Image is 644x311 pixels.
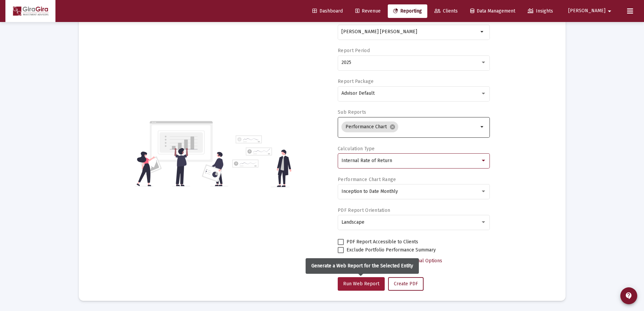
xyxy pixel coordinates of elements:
[338,177,396,182] label: Performance Chart Range
[232,135,291,187] img: reporting-alt
[388,277,424,291] button: Create PDF
[338,277,385,291] button: Run Web Report
[625,292,633,300] mat-icon: contact_support
[338,79,374,84] label: Report Package
[568,8,605,14] span: [PERSON_NAME]
[338,207,390,213] label: PDF Report Orientation
[341,29,478,35] input: Search or select an account or household
[605,4,614,18] mat-icon: arrow_drop_down
[350,4,386,18] a: Revenue
[560,4,622,18] button: [PERSON_NAME]
[341,121,398,132] mat-chip: Performance Chart
[341,219,364,225] span: Landscape
[341,60,351,65] span: 2025
[341,120,478,134] mat-chip-list: Selection
[478,123,486,131] mat-icon: arrow_drop_down
[388,4,427,18] a: Reporting
[522,4,558,18] a: Insights
[347,238,418,246] span: PDF Report Accessible to Clients
[403,258,442,264] span: Additional Options
[470,8,515,14] span: Data Management
[355,8,381,14] span: Revenue
[307,4,348,18] a: Dashboard
[135,120,228,187] img: reporting
[338,109,366,115] label: Sub Reports
[341,158,392,163] span: Internal Rate of Return
[10,4,50,18] img: Dashboard
[393,8,422,14] span: Reporting
[338,48,370,53] label: Report Period
[389,124,396,130] mat-icon: cancel
[394,281,418,287] span: Create PDF
[341,90,375,96] span: Advisor Default
[465,4,521,18] a: Data Management
[343,258,390,264] span: Select Custom Period
[338,146,375,152] label: Calculation Type
[478,28,486,36] mat-icon: arrow_drop_down
[341,188,398,194] span: Inception to Date Monthly
[312,8,343,14] span: Dashboard
[429,4,463,18] a: Clients
[343,281,379,287] span: Run Web Report
[347,246,436,254] span: Exclude Portfolio Performance Summary
[528,8,553,14] span: Insights
[434,8,458,14] span: Clients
